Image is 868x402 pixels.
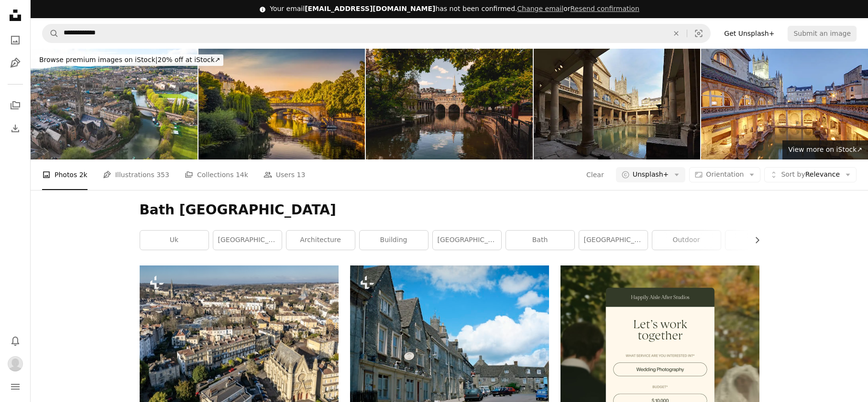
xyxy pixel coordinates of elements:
div: Your email has not been confirmed. [270,4,639,14]
a: Change email [517,5,563,12]
button: Orientation [689,167,760,182]
span: 14k [236,169,248,180]
img: Ancient Baths [534,49,701,159]
span: Orientation [706,170,744,178]
button: scroll list to the right [748,231,759,250]
a: [GEOGRAPHIC_DATA] [213,231,282,250]
button: Resend confirmation [570,4,639,14]
span: 353 [156,169,169,180]
a: Aerial view of Buckingham Chapel in Clifton, Bristol [140,336,339,344]
button: Clear [586,167,604,182]
a: [GEOGRAPHIC_DATA] and [GEOGRAPHIC_DATA] [579,231,648,250]
button: Profile [6,354,25,373]
a: Collections [6,96,25,115]
a: [GEOGRAPHIC_DATA] [433,231,501,250]
span: Relevance [781,170,840,180]
button: Visual search [687,24,710,42]
a: Photos [6,31,25,50]
span: View more on iStock ↗ [788,146,862,153]
button: Clear [666,24,687,42]
a: Collections 14k [185,159,248,190]
img: Pulteney Bridge Poulteney and River Avon in Bath, Somerset, England UK [366,49,533,159]
a: Home — Unsplash [6,6,25,27]
button: Unsplash+ [616,167,686,182]
img: Drone view of historic Bath in UK [31,49,198,159]
a: Download History [6,119,25,138]
a: Get Unsplash+ [718,26,780,41]
div: 20% off at iStock ↗ [36,54,223,66]
a: Illustrations 353 [103,159,169,190]
button: Sort byRelevance [764,167,857,182]
span: 13 [297,169,306,180]
img: The Roman Baths in Bath, England [701,49,868,159]
span: Unsplash+ [633,170,669,180]
a: building [360,231,428,250]
a: Browse premium images on iStock|20% off at iStock↗ [31,49,229,72]
button: Search Unsplash [43,24,59,42]
span: [EMAIL_ADDRESS][DOMAIN_NAME] [305,5,435,12]
span: Browse premium images on iStock | [39,56,157,63]
button: Submit an image [788,26,857,41]
a: Illustrations [6,53,25,73]
span: Sort by [781,170,805,178]
a: uk [140,231,209,250]
h1: Bath [GEOGRAPHIC_DATA] [140,201,759,219]
a: outdoor [652,231,721,250]
button: Notifications [6,331,25,350]
a: bath [506,231,574,250]
a: urban [725,231,794,250]
img: View of Avon River and bridge over it in Bath, England [198,49,365,159]
img: Avatar of user ROB MITCHELL [8,356,23,371]
form: Find visuals sitewide [42,24,711,43]
a: a street with cars parked on both sides of it [350,341,549,350]
a: Users 13 [264,159,306,190]
span: or [517,5,639,12]
a: View more on iStock↗ [782,140,868,159]
button: Menu [6,377,25,396]
a: architecture [286,231,355,250]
